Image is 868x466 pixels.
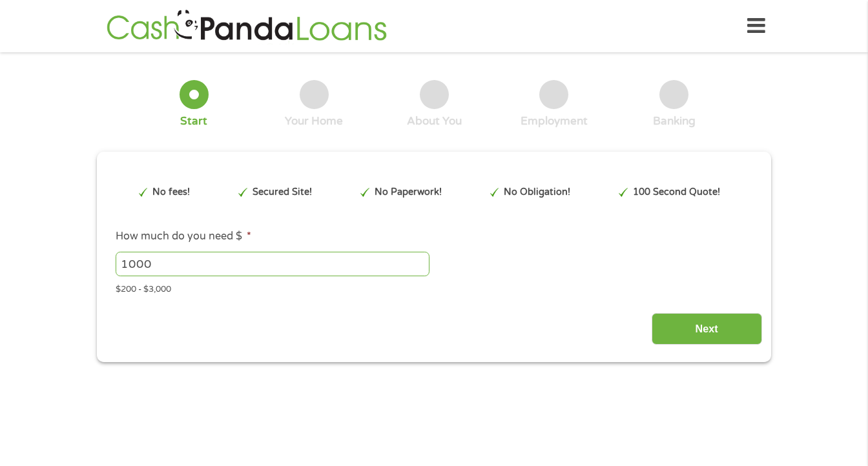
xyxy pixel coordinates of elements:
div: Banking [653,114,696,128]
p: 100 Second Quote! [633,185,720,199]
p: No Obligation! [504,185,570,199]
label: How much do you need $ [116,230,251,243]
p: No fees! [152,185,190,199]
div: Your Home [285,114,343,128]
input: Next [652,313,762,345]
p: No Paperwork! [375,185,442,199]
div: Employment [521,114,588,128]
p: Secured Site! [253,185,312,199]
div: About You [407,114,462,128]
div: Start [180,114,207,128]
img: GetLoanNow Logo [103,8,391,45]
div: $200 - $3,000 [116,279,752,296]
